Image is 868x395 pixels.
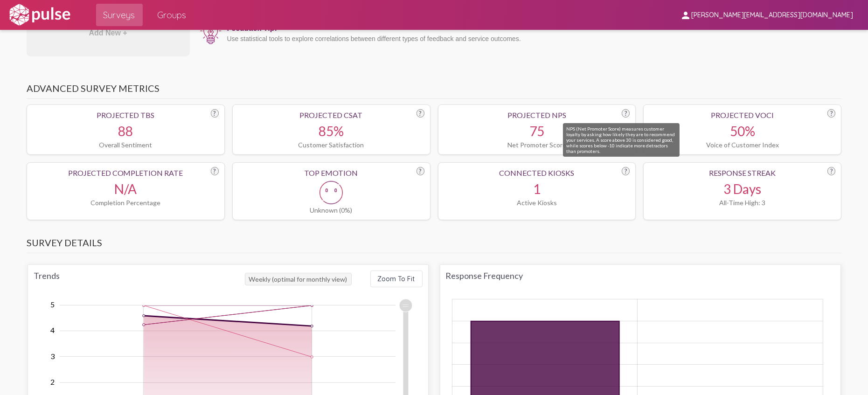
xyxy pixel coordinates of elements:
div: Projected CSAT [238,111,424,119]
div: ? [622,167,630,175]
div: ? [417,167,424,175]
a: Surveys [96,4,143,26]
div: Add New + [27,10,190,56]
div: ? [827,109,835,118]
div: Active Kiosks [444,199,630,207]
div: Projected Completion Rate [33,168,219,177]
div: Overall Sentiment [33,141,219,149]
span: Surveys [104,7,135,23]
div: 3 Days [649,181,835,197]
div: Connected Kiosks [444,168,630,177]
div: 1 [444,181,630,197]
span: Zoom To Fit [378,275,415,283]
div: ? [417,109,424,118]
mat-icon: person [680,10,691,21]
h3: Survey Details [27,237,842,253]
div: 75 [444,123,630,139]
div: Response Frequency [446,270,835,281]
div: ? [211,167,219,175]
h3: Advanced Survey Metrics [27,83,842,99]
div: Projected NPS [444,111,630,119]
tspan: 3 [50,352,55,360]
div: ? [211,109,219,118]
div: Customer Satisfaction [238,141,424,149]
div: Net Promoter Score [444,141,630,149]
span: Weekly (optimal for monthly view) [245,273,352,285]
div: 50% [649,123,835,139]
div: Top Emotion [238,168,424,177]
div: ? [827,167,835,175]
a: Groups [150,4,194,26]
div: 85% [238,123,424,139]
div: Use statistical tools to explore correlations between different types of feedback and service out... [227,35,837,42]
tspan: 4 [50,326,55,334]
button: Zoom To Fit [370,270,423,287]
img: Unknown [319,181,343,204]
img: icon12.png [199,20,222,46]
tspan: 2 [50,377,55,386]
div: Voice of Customer Index [649,141,835,149]
div: Trends [34,270,245,287]
div: Projected VoCI [649,111,835,119]
div: 88 [33,123,219,139]
div: Unknown (0%) [238,206,424,214]
button: [PERSON_NAME][EMAIL_ADDRESS][DOMAIN_NAME] [673,6,861,23]
div: Completion Percentage [33,199,219,207]
div: All-Time High: 3 [649,199,835,207]
div: N/A [33,181,219,197]
span: Groups [158,7,187,23]
div: Projected TBS [33,111,219,119]
div: ? [622,109,630,118]
img: white-logo.svg [7,3,72,27]
div: Response Streak [649,168,835,177]
tspan: 5 [50,300,55,309]
span: [PERSON_NAME][EMAIL_ADDRESS][DOMAIN_NAME] [691,11,853,20]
